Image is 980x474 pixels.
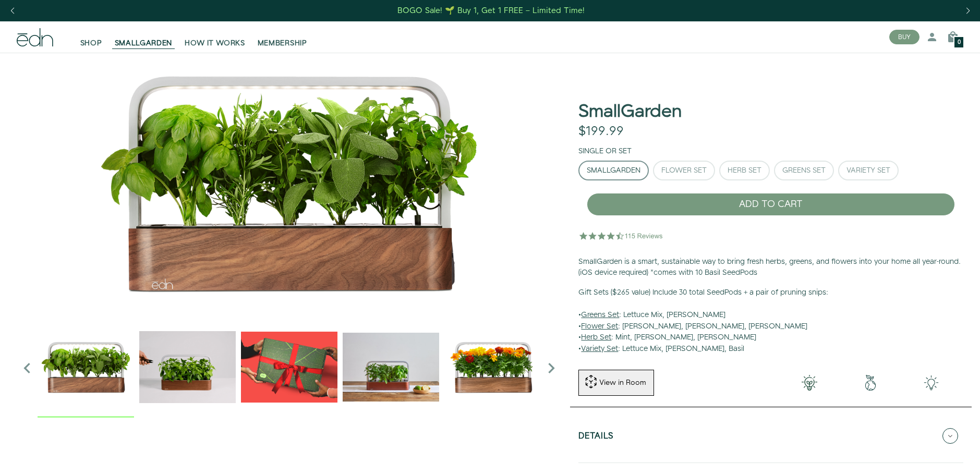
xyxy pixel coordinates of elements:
h5: Details [578,432,614,444]
button: Variety Set [838,161,899,180]
u: Greens Set [581,310,619,320]
a: HOW IT WORKS [178,26,251,48]
span: 0 [958,40,961,45]
u: Flower Set [581,321,618,332]
a: SMALLGARDEN [108,26,179,48]
div: 1 / 6 [17,53,562,313]
img: 001-light-bulb.png [779,375,840,391]
img: Official-EDN-SMALLGARDEN-HERB-HERO-SLV-2000px_1024x.png [38,319,134,415]
div: 1 / 6 [38,319,134,418]
button: SmallGarden [578,161,649,180]
span: HOW IT WORKS [185,38,245,48]
div: 5 / 6 [444,319,541,418]
button: Details [578,418,963,454]
u: Herb Set [581,332,611,343]
button: Herb Set [719,161,770,180]
p: SmallGarden is a smart, sustainable way to bring fresh herbs, greens, and flowers into your home ... [578,257,963,279]
div: BOGO Sale! 🌱 Buy 1, Get 1 FREE – Limited Time! [397,5,585,16]
img: EMAILS_-_Holiday_21_PT1_28_9986b34a-7908-4121-b1c1-9595d1e43abe_1024x.png [241,319,337,415]
div: Greens Set [782,167,826,174]
button: BUY [889,30,919,44]
img: edn-trim-basil.2021-09-07_14_55_24_1024x.gif [139,319,236,415]
span: SHOP [80,38,102,48]
div: Variety Set [846,167,890,174]
div: Flower Set [661,167,707,174]
img: green-earth.png [840,375,901,391]
img: edn-smallgarden-mixed-herbs-table-product-2000px_1024x.jpg [343,319,439,415]
button: Greens Set [774,161,834,180]
img: 4.5 star rating [578,225,664,246]
div: 3 / 6 [241,319,337,418]
b: Gift Sets ($265 value) Include 30 total SeedPods + a pair of pruning snips: [578,287,828,298]
p: • : Lettuce Mix, [PERSON_NAME] • : [PERSON_NAME], [PERSON_NAME], [PERSON_NAME] • : Mint, [PERSON_... [578,287,963,355]
a: MEMBERSHIP [251,26,313,48]
i: Next slide [541,358,562,379]
div: 2 / 6 [139,319,236,418]
img: edn-smallgarden-marigold-hero-SLV-2000px_1024x.png [444,319,541,415]
i: Previous slide [17,358,38,379]
img: Official-EDN-SMALLGARDEN-HERB-HERO-SLV-2000px_4096x.png [17,53,562,313]
span: MEMBERSHIP [258,38,307,48]
div: SmallGarden [587,167,640,174]
u: Variety Set [581,344,618,354]
label: Single or Set [578,146,632,156]
iframe: Opens a widget where you can find more information [900,443,970,469]
div: Herb Set [728,167,761,174]
div: $199.99 [578,124,624,139]
a: BOGO Sale! 🌱 Buy 1, Get 1 FREE – Limited Time! [396,3,586,19]
span: SMALLGARDEN [115,38,173,48]
h1: SmallGarden [578,102,682,121]
img: edn-smallgarden-tech.png [901,375,961,391]
div: 4 / 6 [343,319,439,418]
button: Flower Set [653,161,715,180]
a: SHOP [74,26,108,48]
button: ADD TO CART [587,193,955,216]
button: View in Room [578,370,654,396]
div: View in Room [598,378,647,388]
